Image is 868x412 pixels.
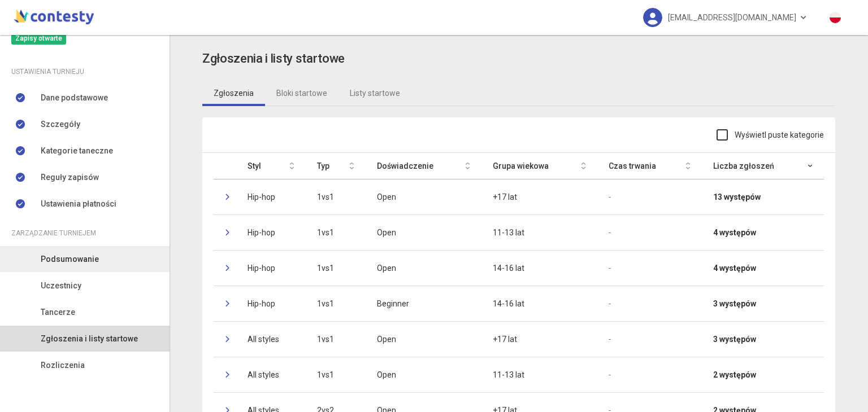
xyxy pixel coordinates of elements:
td: +17 lat [481,179,597,214]
strong: 13 występów [713,191,761,203]
span: Szczegóły [41,118,80,130]
td: 1vs1 [306,250,365,286]
span: Uczestnicy [41,279,81,292]
td: 1vs1 [306,357,365,392]
span: - [609,370,611,379]
td: Beginner [366,286,482,321]
th: Styl [236,153,306,179]
span: [EMAIL_ADDRESS][DOMAIN_NAME] [668,6,796,29]
span: Zgłoszenia i listy startowe [41,332,138,345]
th: Czas trwania [597,153,702,179]
th: Grupa wiekowa [481,153,597,179]
td: Hip-hop [236,179,306,214]
td: All styles [236,321,306,357]
th: Liczba zgłoszeń [702,153,824,179]
td: 1vs1 [306,214,365,250]
td: 1vs1 [306,286,365,321]
td: 14-16 lat [481,250,597,286]
td: 1vs1 [306,321,365,357]
td: Open [366,357,482,392]
span: - [609,335,611,344]
strong: 3 występów [713,333,756,345]
div: Ustawienia turnieju [11,65,158,78]
app-title: sidebar.management.starting-list [202,49,835,69]
a: Bloki startowe [265,80,338,106]
td: Open [366,214,482,250]
td: Hip-hop [236,250,306,286]
span: Podsumowanie [41,253,99,265]
span: Dane podstawowe [41,91,108,104]
td: All styles [236,357,306,392]
td: 1vs1 [306,179,365,214]
span: Reguły zapisów [41,171,99,183]
td: 11-13 lat [481,214,597,250]
td: Open [366,250,482,286]
th: Typ [306,153,365,179]
span: - [609,299,611,308]
span: Rozliczenia [41,359,85,371]
td: 11-13 lat [481,357,597,392]
h3: Zgłoszenia i listy startowe [202,49,345,69]
label: Wyświetl puste kategorie [717,129,824,141]
span: Zapisy otwarte [11,32,66,45]
td: Open [366,321,482,357]
td: Open [366,179,482,214]
span: Ustawienia płatności [41,198,116,210]
td: 14-16 lat [481,286,597,321]
strong: 2 występów [713,369,756,381]
span: Zarządzanie turniejem [11,227,96,239]
a: Zgłoszenia [202,80,265,106]
span: Tancerze [41,306,75,318]
td: +17 lat [481,321,597,357]
strong: 4 występów [713,226,756,239]
span: - [609,228,611,237]
td: Hip-hop [236,214,306,250]
a: Listy startowe [338,80,411,106]
strong: 3 występów [713,297,756,310]
th: Doświadczenie [366,153,482,179]
strong: 4 występów [713,262,756,274]
td: Hip-hop [236,286,306,321]
span: - [609,192,611,201]
span: - [609,264,611,273]
span: Kategorie taneczne [41,144,113,157]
